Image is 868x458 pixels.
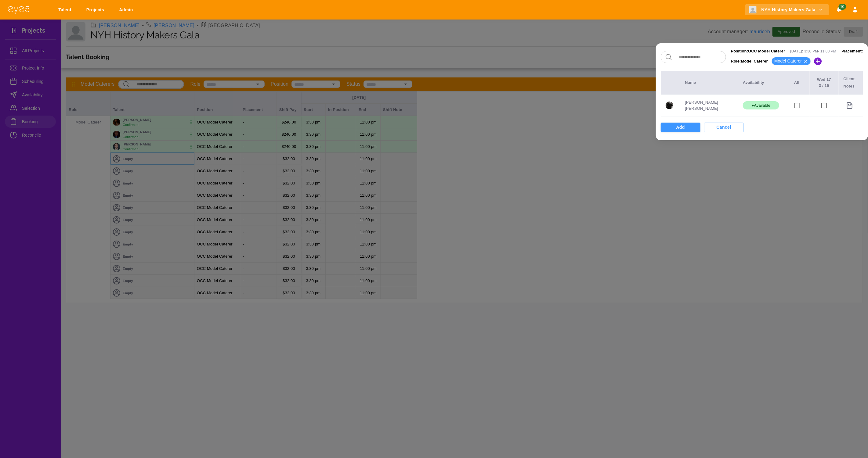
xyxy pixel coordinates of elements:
a: Admin [115,4,139,16]
img: profile_picture [666,102,673,109]
p: Placement: [841,48,863,54]
a: Talent [54,4,78,16]
th: Availability [738,71,784,95]
span: 10 [838,4,846,10]
button: 3PM-11PM [844,99,856,112]
p: [PERSON_NAME] [PERSON_NAME] [685,99,733,111]
button: Cancel [704,123,744,132]
button: Notifications [834,4,845,16]
p: Wed 17 [815,77,834,83]
a: Projects [82,4,110,16]
th: All [784,71,810,95]
th: Name [680,71,738,95]
th: Client Notes [839,71,863,95]
p: [DATE] : 3:30 PM - 11:00 PM [790,48,837,54]
p: Role: Model Caterer [731,58,768,64]
button: NYH History Makers Gala [745,4,829,16]
p: 3 / 15 [815,83,834,89]
img: eye5 [7,5,30,14]
p: Model Caterer [774,58,802,64]
p: Position: OCC Model Caterer [731,48,785,54]
button: Add [661,123,700,132]
p: ● Available [752,102,771,109]
img: Client logo [749,6,757,13]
